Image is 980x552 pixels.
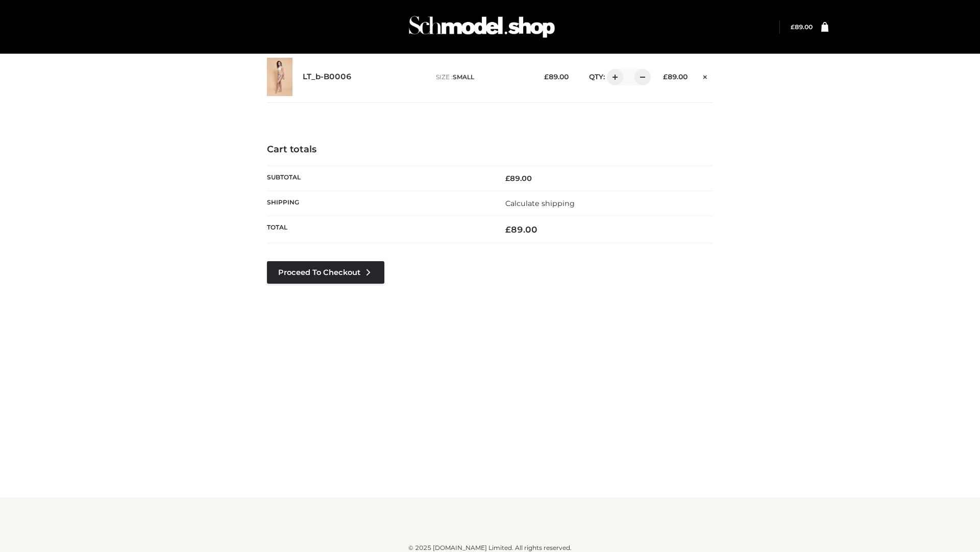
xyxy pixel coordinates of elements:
th: Subtotal [267,166,490,191]
bdi: 89.00 [505,174,532,183]
bdi: 89.00 [791,23,813,31]
span: £ [505,174,510,183]
a: LT_b-B0006 [303,72,352,82]
span: £ [791,23,795,31]
th: Shipping [267,191,490,216]
span: SMALL [453,73,474,81]
a: Calculate shipping [505,199,575,208]
div: QTY: [579,69,647,85]
span: £ [663,73,668,81]
h4: Cart totals [267,144,713,155]
bdi: 89.00 [663,73,688,81]
span: £ [505,224,511,235]
bdi: 89.00 [505,224,537,235]
span: £ [544,73,549,81]
img: LT_b-B0006 - SMALL [267,58,292,96]
a: £89.00 [791,23,813,31]
bdi: 89.00 [544,73,569,81]
th: Total [267,216,490,243]
a: Proceed to Checkout [267,261,384,284]
p: size : [436,73,528,82]
a: Remove this item [698,69,713,82]
img: Schmodel Admin 964 [405,7,558,47]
